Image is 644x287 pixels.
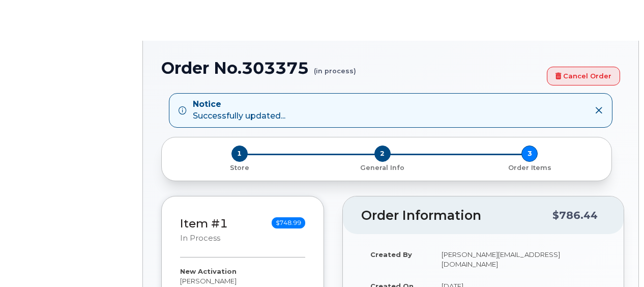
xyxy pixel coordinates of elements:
a: 2 General Info [309,162,456,173]
strong: Notice [193,99,285,110]
td: [PERSON_NAME][EMAIL_ADDRESS][DOMAIN_NAME] [432,243,605,275]
strong: New Activation [180,267,237,275]
h1: Order No.303375 [161,59,542,77]
span: 2 [374,146,391,162]
a: Cancel Order [547,67,620,85]
div: $786.44 [552,206,598,225]
p: General Info [313,163,452,173]
small: (in process) [314,59,356,75]
a: 1 Store [170,162,309,173]
span: 1 [231,146,248,162]
h2: Order Information [361,209,552,223]
small: in process [180,234,220,243]
strong: Created By [370,250,412,259]
div: Successfully updated... [193,99,285,122]
span: $748.99 [272,217,305,228]
p: Store [174,163,305,173]
a: Item #1 [180,216,228,231]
